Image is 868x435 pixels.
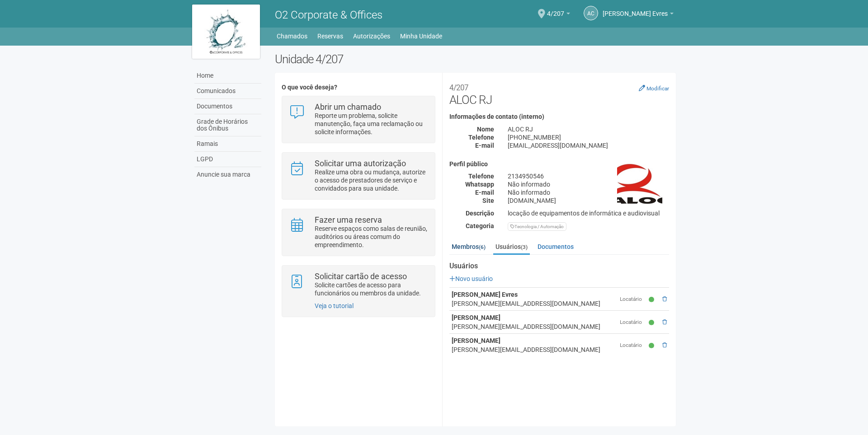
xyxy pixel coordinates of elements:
a: Abrir um chamado Reporte um problema, solicite manutenção, faça uma reclamação ou solicite inform... [289,103,428,136]
strong: Categoria [466,222,494,229]
img: business.png [617,161,662,206]
strong: Whatsapp [465,181,494,188]
div: Tecnologia / Automação [508,222,566,231]
a: Fazer uma reserva Reserve espaços como salas de reunião, auditórios ou áreas comum do empreendime... [289,216,428,249]
span: 4/207 [547,1,564,17]
strong: E-mail [475,189,494,196]
div: [PERSON_NAME][EMAIL_ADDRESS][DOMAIN_NAME] [452,345,615,354]
small: Ativo [649,319,656,327]
p: Realize uma obra ou mudança, autorize o acesso de prestadores de serviço e convidados para sua un... [315,168,428,192]
small: 4/207 [449,83,468,92]
span: Armando Conceição Evres [603,1,668,17]
strong: Nome [477,126,494,133]
span: O2 Corporate & Offices [275,9,382,21]
div: ALOC RJ [501,125,676,133]
strong: Usuários [449,262,669,270]
strong: Site [482,197,494,204]
strong: Abrir um chamado [315,102,381,112]
strong: Solicitar uma autorização [315,159,406,168]
div: [EMAIL_ADDRESS][DOMAIN_NAME] [501,141,676,150]
a: Reservas [317,30,343,42]
h4: O que você deseja? [282,84,435,91]
div: [PERSON_NAME][EMAIL_ADDRESS][DOMAIN_NAME] [452,322,615,331]
a: Grade de Horários dos Ônibus [194,114,261,136]
h4: Informações de contato (interno) [449,113,669,120]
strong: Telefone [468,173,494,180]
a: Minha Unidade [400,30,442,42]
strong: Telefone [468,134,494,141]
strong: E-mail [475,142,494,149]
a: Home [194,68,261,84]
div: 2134950546 [501,172,676,180]
h4: Perfil público [449,161,669,168]
div: locação de equipamentos de informática e audiovisual [501,209,676,217]
a: Autorizações [353,30,390,42]
strong: [PERSON_NAME] [452,314,500,321]
strong: Fazer uma reserva [315,215,382,225]
div: [DOMAIN_NAME] [501,196,676,205]
a: Novo usuário [449,275,493,282]
a: 4/207 [547,11,570,19]
a: Documentos [535,240,576,253]
a: Solicitar uma autorização Realize uma obra ou mudança, autorize o acesso de prestadores de serviç... [289,159,428,192]
a: AC [584,6,598,20]
p: Reserve espaços como salas de reunião, auditórios ou áreas comum do empreendimento. [315,225,428,249]
small: Ativo [649,342,656,350]
div: Não informado [501,188,676,196]
p: Solicite cartões de acesso para funcionários ou membros da unidade. [315,281,428,297]
a: Chamados [277,30,307,42]
h2: Unidade 4/207 [275,52,676,66]
strong: Solicitar cartão de acesso [315,271,407,281]
a: Membros(6) [449,240,488,253]
img: logo.jpg [192,5,260,59]
p: Reporte um problema, solicite manutenção, faça uma reclamação ou solicite informações. [315,112,428,136]
small: Ativo [649,296,656,304]
h2: ALOC RJ [449,80,669,107]
a: LGPD [194,152,261,167]
small: (3) [521,244,528,250]
td: Locatário [618,288,647,311]
strong: [PERSON_NAME] [452,337,500,344]
a: Documentos [194,99,261,114]
a: Solicitar cartão de acesso Solicite cartões de acesso para funcionários ou membros da unidade. [289,272,428,297]
a: [PERSON_NAME] Evres [603,11,674,19]
small: Modificar [646,85,669,92]
div: [PHONE_NUMBER] [501,133,676,141]
div: [PERSON_NAME][EMAIL_ADDRESS][DOMAIN_NAME] [452,299,615,308]
strong: [PERSON_NAME] Evres [452,291,518,298]
a: Veja o tutorial [315,302,354,309]
a: Comunicados [194,84,261,99]
div: Não informado [501,180,676,188]
small: (6) [479,244,486,250]
a: Ramais [194,136,261,152]
a: Anuncie sua marca [194,167,261,182]
td: Locatário [618,334,647,357]
strong: Descrição [466,210,494,217]
a: Usuários(3) [493,240,530,255]
td: Locatário [618,311,647,334]
a: Modificar [639,84,669,92]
